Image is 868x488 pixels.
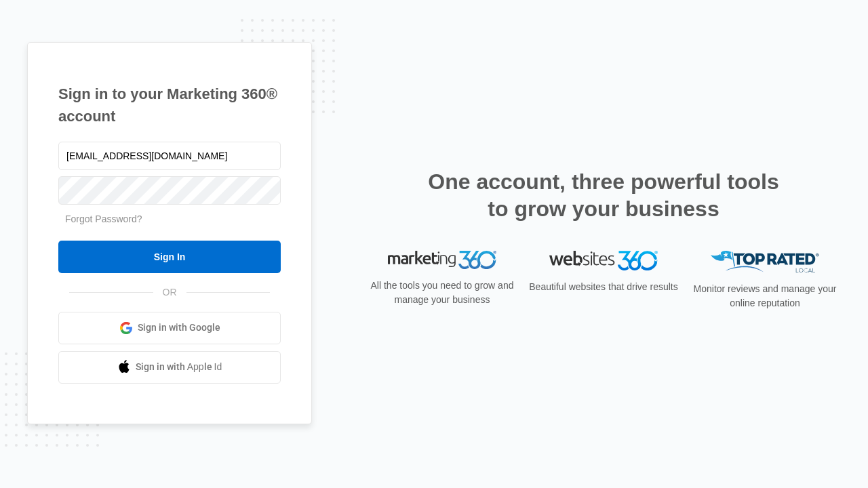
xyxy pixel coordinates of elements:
[58,312,281,344] a: Sign in with Google
[65,213,142,224] a: Forgot Password?
[58,351,281,384] a: Sign in with Apple Id
[136,360,222,374] span: Sign in with Apple Id
[528,280,679,294] p: Beautiful websites that drive results
[58,241,281,273] input: Sign In
[388,251,496,270] img: Marketing 360
[58,142,281,170] input: Email
[549,251,658,270] img: Websites 360
[424,168,783,222] h2: One account, three powerful tools to grow your business
[366,279,518,307] p: All the tools you need to grow and manage your business
[711,251,819,273] img: Top Rated Local
[58,83,281,127] h1: Sign in to your Marketing 360® account
[689,282,841,310] p: Monitor reviews and manage your online reputation
[138,321,220,335] span: Sign in with Google
[153,285,186,300] span: OR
